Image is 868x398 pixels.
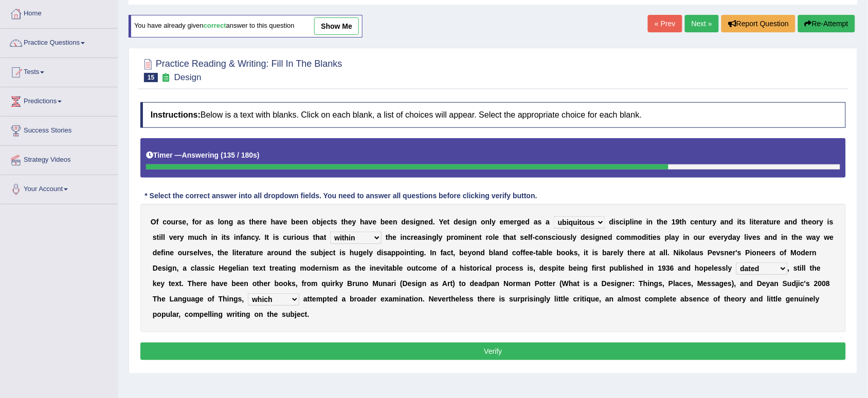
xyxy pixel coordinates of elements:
[199,218,202,226] b: r
[680,218,682,226] b: t
[539,233,544,241] b: o
[229,218,233,226] b: g
[414,233,418,241] b: e
[820,218,824,226] b: y
[490,218,492,226] b: l
[341,218,344,226] b: t
[292,233,294,241] b: r
[829,218,834,226] b: s
[211,233,213,241] b: i
[733,233,737,241] b: a
[428,233,432,241] b: n
[503,233,505,241] b: t
[267,233,269,241] b: t
[492,218,496,226] b: y
[1,87,118,113] a: Predictions
[626,218,630,226] b: p
[437,233,439,241] b: l
[526,218,530,226] b: d
[195,218,200,226] b: o
[548,233,552,241] b: s
[798,15,855,32] button: Re-Attempt
[433,218,435,226] b: .
[630,218,632,226] b: l
[736,233,740,241] b: y
[698,233,703,241] b: u
[320,233,324,241] b: a
[169,233,173,241] b: v
[728,233,733,241] b: d
[468,218,473,226] b: g
[538,218,542,226] b: s
[608,233,612,241] b: d
[206,218,210,226] b: a
[323,218,327,226] b: e
[486,233,489,241] b: r
[173,233,177,241] b: e
[670,233,672,241] b: l
[620,218,624,226] b: c
[765,233,769,241] b: a
[312,218,317,226] b: o
[567,233,571,241] b: s
[443,218,447,226] b: e
[785,218,789,226] b: a
[471,233,475,241] b: e
[742,218,746,226] b: s
[241,218,245,226] b: s
[685,233,690,241] b: n
[386,233,388,241] b: t
[174,72,202,82] small: Design
[265,233,267,241] b: I
[162,218,167,226] b: c
[314,17,359,35] a: show me
[750,218,752,226] b: l
[737,218,739,226] b: i
[275,233,279,241] b: s
[706,218,710,226] b: u
[642,233,647,241] b: d
[186,218,188,226] b: ,
[721,233,724,241] b: r
[255,233,259,241] b: y
[659,218,664,226] b: h
[422,233,426,241] b: s
[304,218,309,226] b: n
[263,218,267,226] b: e
[721,15,795,32] button: Report Question
[210,218,214,226] b: s
[699,218,703,226] b: n
[784,233,788,241] b: n
[224,218,229,226] b: n
[646,218,648,226] b: i
[763,218,767,226] b: a
[535,233,539,241] b: c
[401,233,403,241] b: i
[458,233,464,241] b: m
[754,218,756,226] b: t
[203,233,207,241] b: h
[616,218,620,226] b: s
[271,218,276,226] b: h
[514,233,516,241] b: t
[747,233,749,241] b: i
[178,218,183,226] b: s
[313,233,316,241] b: t
[756,233,761,241] b: s
[389,218,393,226] b: e
[411,233,413,241] b: r
[827,218,829,226] b: i
[485,218,490,226] b: n
[534,218,538,226] b: a
[213,233,218,241] b: n
[240,233,243,241] b: f
[571,233,573,241] b: l
[300,218,304,226] b: e
[632,218,634,226] b: i
[432,233,437,241] b: g
[327,218,331,226] b: c
[510,218,514,226] b: e
[316,218,321,226] b: b
[224,233,226,241] b: t
[589,233,593,241] b: s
